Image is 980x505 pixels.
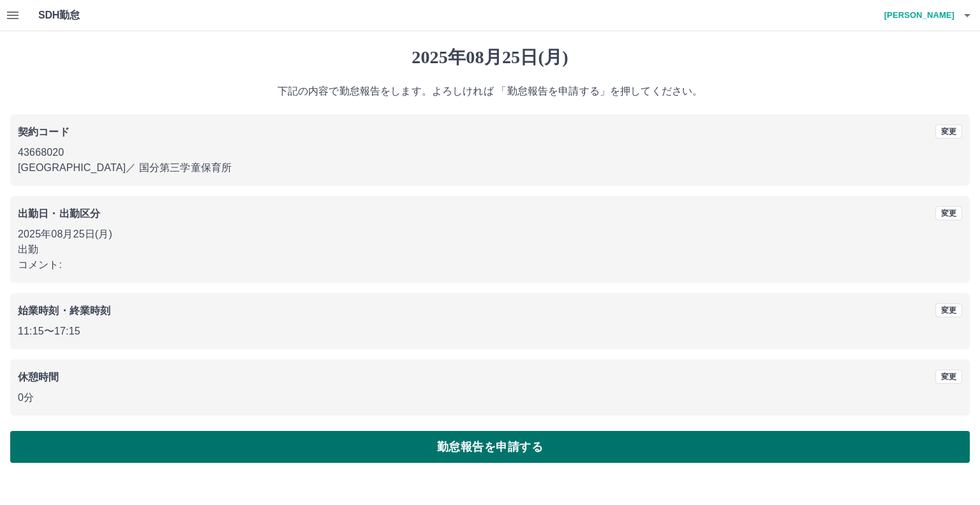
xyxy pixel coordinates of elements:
[935,206,962,220] button: 変更
[18,145,962,160] p: 43668020
[935,303,962,317] button: 変更
[18,372,59,382] b: 休憩時間
[18,305,110,316] b: 始業時刻・終業時刻
[18,242,962,257] p: 出勤
[18,160,962,176] p: [GEOGRAPHIC_DATA] ／ 国分第三学童保育所
[18,257,962,273] p: コメント:
[18,208,100,219] b: 出勤日・出勤区分
[18,126,70,137] b: 契約コード
[10,47,970,68] h1: 2025年08月25日(月)
[935,124,962,139] button: 変更
[10,431,970,463] button: 勤怠報告を申請する
[18,390,962,405] p: 0分
[935,370,962,384] button: 変更
[18,227,962,242] p: 2025年08月25日(月)
[10,84,970,99] p: 下記の内容で勤怠報告をします。よろしければ 「勤怠報告を申請する」を押してください。
[18,324,962,339] p: 11:15 〜 17:15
